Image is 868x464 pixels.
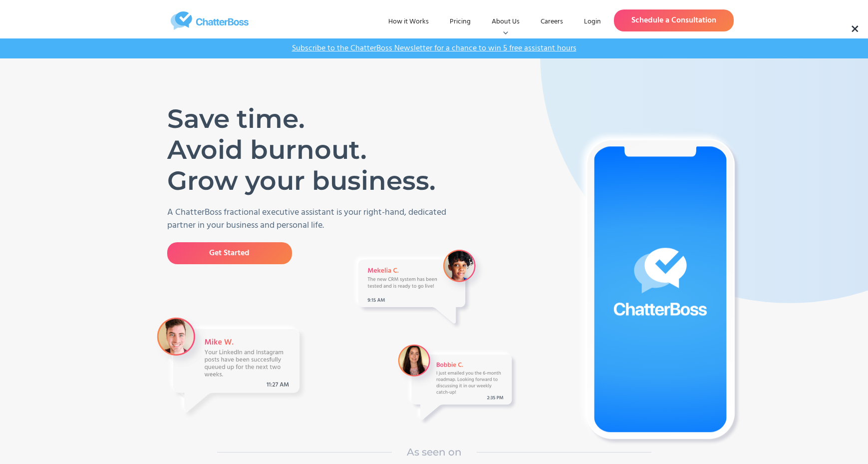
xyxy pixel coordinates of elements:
iframe: Drift Widget Chat Controller [818,414,856,452]
a: Get Started [167,242,292,264]
iframe: Drift Widget Chat Window [662,216,862,420]
div: About Us [492,17,520,27]
a: Schedule a Consultation [614,9,734,31]
a: Subscribe to the ChatterBoss Newsletter for a chance to win 5 free assistant hours [287,43,581,53]
a: Careers [533,13,571,31]
h1: As seen on [407,445,462,460]
div: About Us [484,13,528,31]
a: Pricing [442,13,479,31]
a: How it Works [380,13,437,31]
p: A ChatterBoss fractional executive assistant is your right-hand, dedicated partner in your busine... [167,206,459,232]
img: A message from VA Mike [155,315,307,420]
a: home [135,11,285,30]
h1: Save time. Avoid burnout. Grow your business. [167,103,444,196]
img: A Message from VA Mekelia [350,246,488,331]
img: A Message from a VA Bobbie [394,341,519,427]
a: Login [576,13,609,31]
